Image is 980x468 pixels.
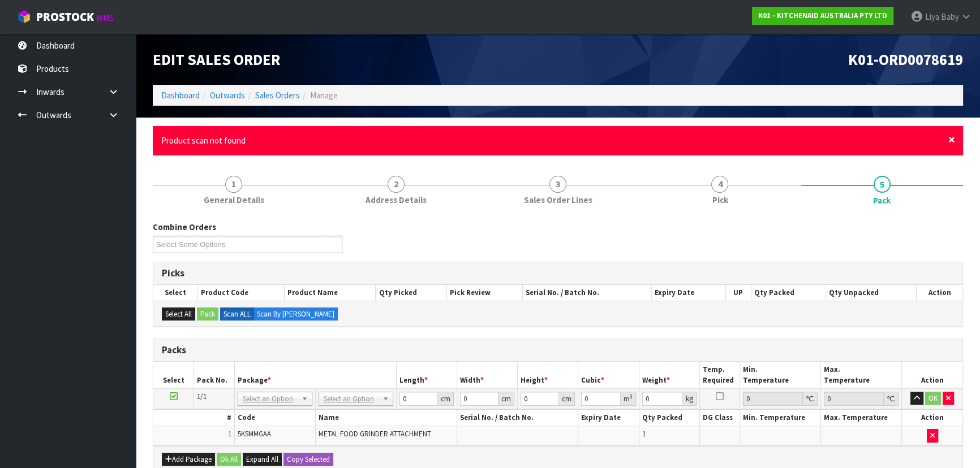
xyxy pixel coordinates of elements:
[884,392,899,406] div: ℃
[498,392,514,406] div: cm
[874,176,891,193] span: 5
[524,194,592,206] span: Sales Order Lines
[711,176,728,193] span: 4
[941,11,959,22] span: Baby
[925,392,941,405] button: OK
[210,90,245,101] a: Outwards
[153,410,234,426] th: #
[758,11,887,20] strong: K01 - KITCHENAID AUSTRALIA PTY LTD
[902,362,962,388] th: Action
[651,285,725,301] th: Expiry Date
[752,7,893,25] a: K01 - KITCHENAID AUSTRALIA PTY LTD
[217,453,241,466] button: Ok All
[238,429,271,439] span: 5KSMMGAA
[197,307,218,321] button: Pack
[162,268,954,279] h3: Picks
[751,285,826,301] th: Qty Packed
[518,362,578,388] th: Height
[740,410,821,426] th: Min. Temperature
[197,392,207,401] span: 1/1
[319,429,431,439] span: METAL FOOD GRINDER ATTACHMENT
[315,410,457,426] th: Name
[821,410,902,426] th: Max. Temperature
[630,393,633,400] sup: 3
[578,362,639,388] th: Cubic
[310,90,338,101] span: Manage
[549,176,566,193] span: 3
[255,90,300,101] a: Sales Orders
[246,454,278,464] span: Expand All
[161,90,200,101] a: Dashboard
[925,11,939,22] span: Liya
[17,10,31,24] img: cube-alt.png
[821,362,902,388] th: Max. Temperature
[234,410,315,426] th: Code
[447,285,523,301] th: Pick Review
[366,194,427,206] span: Address Details
[396,362,457,388] th: Length
[220,307,254,321] label: Scan ALL
[457,410,578,426] th: Serial No. / Batch No.
[253,307,338,321] label: Scan By [PERSON_NAME]
[902,410,962,426] th: Action
[712,194,728,206] span: Pick
[243,392,297,406] span: Select an Option
[826,285,917,301] th: Qty Unpacked
[285,285,376,301] th: Product Name
[153,362,194,388] th: Select
[639,362,699,388] th: Weight
[683,392,697,406] div: kg
[376,285,447,301] th: Qty Picked
[848,50,963,69] span: K01-ORD0078619
[194,362,235,388] th: Pack No.
[639,410,699,426] th: Qty Packed
[225,176,242,193] span: 1
[162,453,215,466] button: Add Package
[162,307,195,321] button: Select All
[621,392,636,406] div: m
[559,392,575,406] div: cm
[243,453,282,466] button: Expand All
[153,221,216,233] label: Combine Orders
[740,362,821,388] th: Min. Temperature
[642,429,646,439] span: 1
[457,362,517,388] th: Width
[438,392,454,406] div: cm
[161,135,246,146] span: Product scan not found
[725,285,751,301] th: UP
[388,176,405,193] span: 2
[803,392,818,406] div: ℃
[197,285,284,301] th: Product Code
[699,410,740,426] th: DG Class
[36,10,94,24] span: ProStock
[162,345,954,356] h3: Packs
[873,194,891,206] span: Pack
[204,194,264,206] span: General Details
[523,285,652,301] th: Serial No. / Batch No.
[948,132,955,148] span: ×
[699,362,740,388] th: Temp. Required
[234,362,396,388] th: Package
[96,12,114,23] small: WMS
[324,392,378,406] span: Select an Option
[228,429,231,439] span: 1
[578,410,639,426] th: Expiry Date
[153,50,280,69] span: Edit Sales Order
[283,453,333,466] button: Copy Selected
[153,285,197,301] th: Select
[916,285,962,301] th: Action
